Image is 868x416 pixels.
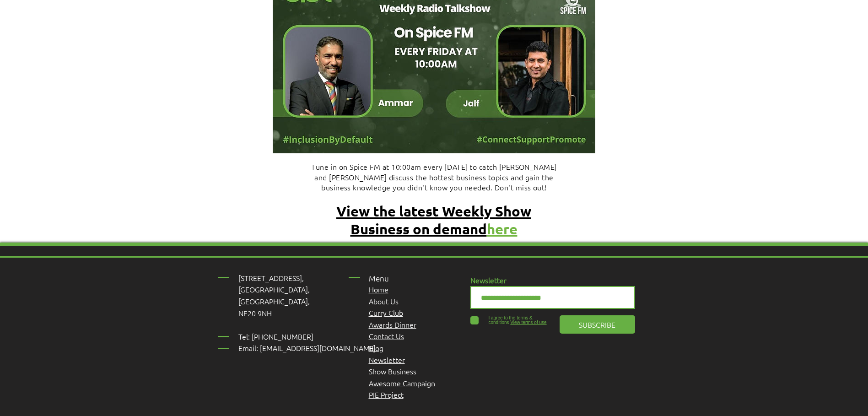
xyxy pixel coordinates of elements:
a: Awards Dinner [369,319,416,330]
a: Newsletter [369,355,405,365]
span: Newsletter [470,275,507,285]
span: [GEOGRAPHIC_DATA], [238,284,310,294]
span: Awesome Campaign [369,378,435,388]
span: Tel: [PHONE_NUMBER] Email: [EMAIL_ADDRESS][DOMAIN_NAME] [238,331,376,353]
span: here [487,220,518,238]
span: I agree to the terms & conditions [489,315,533,325]
span: SUBSCRIBE [579,319,615,330]
a: View terms of use [509,320,547,325]
span: Tune in on Spice FM at 10:00am every [DATE] to catch [PERSON_NAME] and [PERSON_NAME] discuss the ... [311,162,557,192]
a: About Us [369,296,399,306]
span: View the latest Weekly Show Business on demand [336,202,531,238]
span: View terms of use [510,320,546,325]
a: Contact Us [369,331,404,341]
span: [GEOGRAPHIC_DATA], [238,296,310,306]
a: View the latest Weekly Show Business on demandhere [336,202,531,238]
span: [STREET_ADDRESS], [238,273,304,283]
button: SUBSCRIBE [560,315,635,334]
a: Home [369,284,388,294]
a: PIE Project [369,389,404,400]
a: Show Business [369,366,416,376]
a: Blog [369,343,383,353]
a: Curry Club [369,308,403,318]
span: NE20 9NH [238,308,272,318]
span: Menu [369,273,389,283]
